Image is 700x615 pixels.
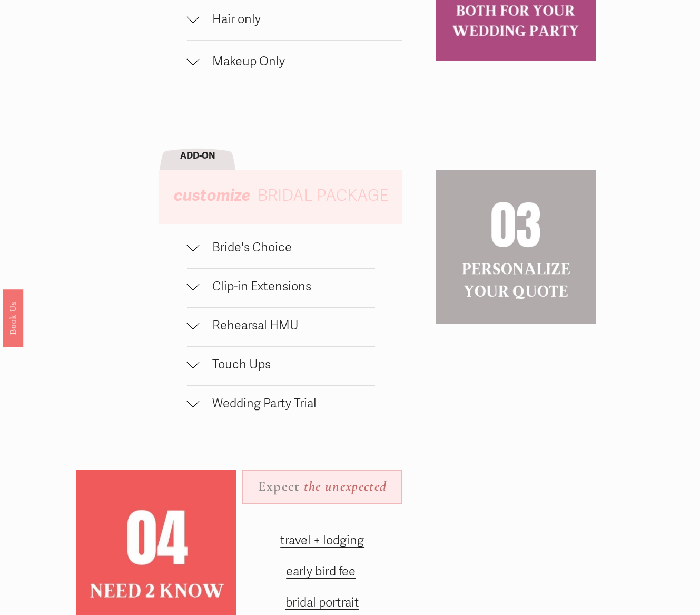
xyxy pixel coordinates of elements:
[187,308,375,346] button: Rehearsal HMU
[258,186,388,206] span: BRIDAL PACKAGE
[286,564,356,579] a: early bird fee
[200,240,375,255] span: Bride's Choice
[187,230,375,268] button: Bride's Choice
[304,478,387,495] em: the unexpected
[200,279,375,294] span: Clip-in Extensions
[200,54,402,69] span: Makeup Only
[258,478,300,495] strong: Expect
[280,533,364,548] a: travel + lodging
[187,41,402,82] button: Makeup Only
[200,357,375,372] span: Touch Ups
[200,396,375,411] span: Wedding Party Trial
[200,318,375,333] span: Rehearsal HMU
[200,12,402,27] span: Hair only
[3,289,23,346] a: Book Us
[187,347,375,385] button: Touch Ups
[187,269,375,307] button: Clip-in Extensions
[174,186,250,206] em: customize
[180,150,215,161] strong: ADD-ON
[187,386,375,424] button: Wedding Party Trial
[285,595,359,610] a: bridal portrait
